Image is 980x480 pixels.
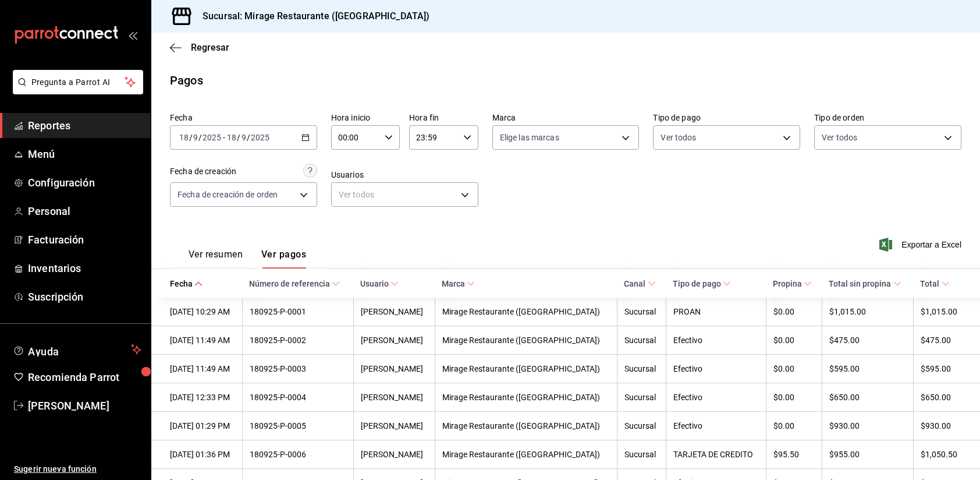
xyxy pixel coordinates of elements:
[773,364,815,373] div: $0.00
[500,132,559,143] span: Elige las marcas
[673,450,759,459] div: TARJETA DE CREDITO
[673,336,759,345] div: Efectivo
[28,398,141,414] span: [PERSON_NAME]
[361,336,428,345] div: [PERSON_NAME]
[250,133,270,142] input: ----
[14,463,141,475] span: Sugerir nueva función
[223,133,225,142] span: -
[170,114,317,122] label: Fecha
[360,279,399,288] span: Usuario
[829,393,906,402] div: $650.00
[829,364,906,373] div: $595.00
[442,307,610,316] div: Mirage Restaurante ([GEOGRAPHIC_DATA])
[829,421,906,430] div: $930.00
[170,307,235,316] div: [DATE] 10:29 AM
[170,279,203,288] span: Fecha
[361,450,428,459] div: [PERSON_NAME]
[492,114,640,122] label: Marca
[624,279,655,288] span: Canal
[170,72,203,89] div: Pagos
[128,30,137,40] button: open_drawer_menu
[921,421,961,430] div: $930.00
[773,450,815,459] div: $95.50
[261,249,306,269] button: Ver pagos
[250,307,346,316] div: 180925-P-0001
[921,364,961,373] div: $595.00
[170,364,235,373] div: [DATE] 11:49 AM
[8,84,143,97] a: Pregunta a Parrot AI
[170,393,235,402] div: [DATE] 12:33 PM
[361,421,428,430] div: [PERSON_NAME]
[773,336,815,345] div: $0.00
[13,70,143,94] button: Pregunta a Parrot AI
[921,393,961,402] div: $650.00
[673,421,759,430] div: Efectivo
[624,421,659,430] div: Sucursal
[237,133,240,142] span: /
[624,307,659,316] div: Sucursal
[170,165,236,178] div: Fecha de creación
[624,450,659,459] div: Sucursal
[170,421,235,430] div: [DATE] 01:29 PM
[624,336,659,345] div: Sucursal
[250,450,346,459] div: 180925-P-0006
[191,42,229,53] span: Regresar
[189,133,193,142] span: /
[442,279,475,288] span: Marca
[442,421,610,430] div: Mirage Restaurante ([GEOGRAPHIC_DATA])
[661,132,696,143] span: Ver todos
[624,364,659,373] div: Sucursal
[442,336,610,345] div: Mirage Restaurante ([GEOGRAPHIC_DATA])
[28,232,141,248] span: Facturación
[822,132,857,143] span: Ver todos
[28,289,141,305] span: Suscripción
[250,364,346,373] div: 180925-P-0003
[442,450,610,459] div: Mirage Restaurante ([GEOGRAPHIC_DATA])
[882,238,961,252] button: Exportar a Excel
[673,279,731,288] span: Tipo de pago
[442,364,610,373] div: Mirage Restaurante ([GEOGRAPHIC_DATA])
[773,393,815,402] div: $0.00
[773,307,815,316] div: $0.00
[673,364,759,373] div: Efectivo
[249,279,340,288] span: Número de referencia
[773,421,815,430] div: $0.00
[409,114,478,122] label: Hora fin
[28,146,141,162] span: Menú
[829,450,906,459] div: $955.00
[226,133,237,142] input: --
[247,133,250,142] span: /
[331,182,478,207] div: Ver todos
[250,336,346,345] div: 180925-P-0002
[241,133,247,142] input: --
[829,336,906,345] div: $475.00
[921,336,961,345] div: $475.00
[361,393,428,402] div: [PERSON_NAME]
[170,450,235,459] div: [DATE] 01:36 PM
[193,133,198,142] input: --
[193,9,429,23] h3: Sucursal: Mirage Restaurante ([GEOGRAPHIC_DATA])
[250,393,346,402] div: 180925-P-0004
[198,133,202,142] span: /
[773,279,812,288] span: Propina
[829,279,901,288] span: Total sin propina
[28,175,141,190] span: Configuración
[673,393,759,402] div: Efectivo
[28,369,141,385] span: Recomienda Parrot
[28,343,126,357] span: Ayuda
[653,114,800,122] label: Tipo de pago
[331,171,478,179] label: Usuarios
[170,42,229,53] button: Regresar
[921,450,961,459] div: $1,050.50
[442,393,610,402] div: Mirage Restaurante ([GEOGRAPHIC_DATA])
[331,114,400,122] label: Hora inicio
[170,336,235,345] div: [DATE] 11:49 AM
[624,393,659,402] div: Sucursal
[28,118,141,133] span: Reportes
[189,249,306,269] div: navigation tabs
[177,189,278,200] span: Fecha de creación de orden
[921,307,961,316] div: $1,015.00
[814,114,961,122] label: Tipo de orden
[28,203,141,219] span: Personal
[202,133,222,142] input: ----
